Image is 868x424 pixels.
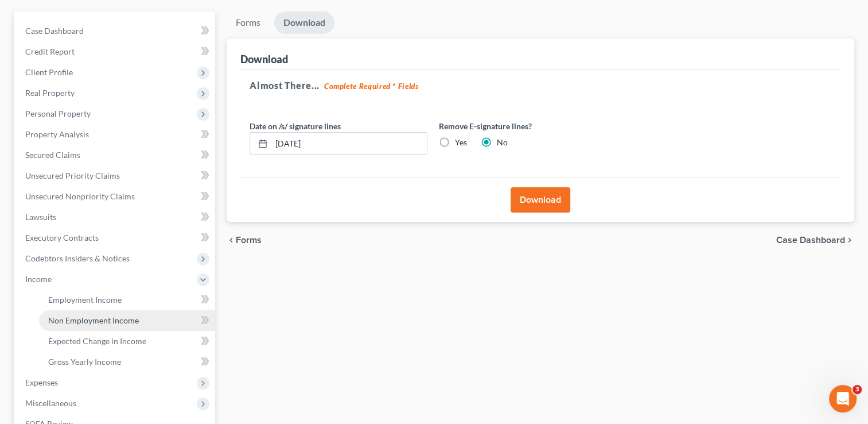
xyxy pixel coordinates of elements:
span: Unsecured Nonpriority Claims [25,191,135,201]
span: Case Dashboard [776,236,845,245]
i: chevron_left [227,236,236,245]
a: Employment Income [39,290,215,310]
a: Credit Report [16,41,215,62]
a: Unsecured Nonpriority Claims [16,186,215,207]
i: chevron_right [845,236,854,245]
iframe: Intercom live chat [829,385,857,413]
a: Unsecured Priority Claims [16,165,215,186]
span: Secured Claims [25,150,80,160]
span: Miscellaneous [25,398,76,408]
span: Case Dashboard [25,26,84,36]
span: Non Employment Income [48,315,139,325]
span: Unsecured Priority Claims [25,171,120,180]
label: Yes [455,137,467,148]
a: Non Employment Income [39,310,215,331]
span: Forms [236,236,262,245]
span: Real Property [25,88,75,98]
span: Client Profile [25,67,73,77]
span: Property Analysis [25,129,89,139]
a: Download [274,11,334,34]
div: Download [240,52,288,66]
span: Employment Income [48,295,122,304]
label: Remove E-signature lines? [439,120,617,132]
label: Date on /s/ signature lines [250,120,341,132]
a: Secured Claims [16,145,215,165]
span: Expenses [25,377,58,387]
span: Lawsuits [25,212,56,222]
span: Executory Contracts [25,233,99,242]
span: Credit Report [25,47,75,56]
h5: Almost There... [250,79,831,92]
span: Income [25,274,52,284]
span: Personal Property [25,109,91,118]
a: Gross Yearly Income [39,352,215,372]
a: Executory Contracts [16,228,215,248]
span: Gross Yearly Income [48,357,121,367]
span: Expected Change in Income [48,336,146,346]
a: Expected Change in Income [39,331,215,352]
span: 3 [853,385,862,394]
button: chevron_left Forms [227,236,277,245]
label: No [497,137,508,148]
span: Codebtors Insiders & Notices [25,253,130,263]
a: Case Dashboard chevron_right [776,236,854,245]
a: Lawsuits [16,207,215,228]
a: Case Dashboard [16,21,215,41]
a: Property Analysis [16,124,215,145]
a: Forms [227,11,270,34]
button: Download [511,187,570,213]
strong: Complete Required * Fields [324,82,419,91]
input: MM/DD/YYYY [271,133,427,155]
